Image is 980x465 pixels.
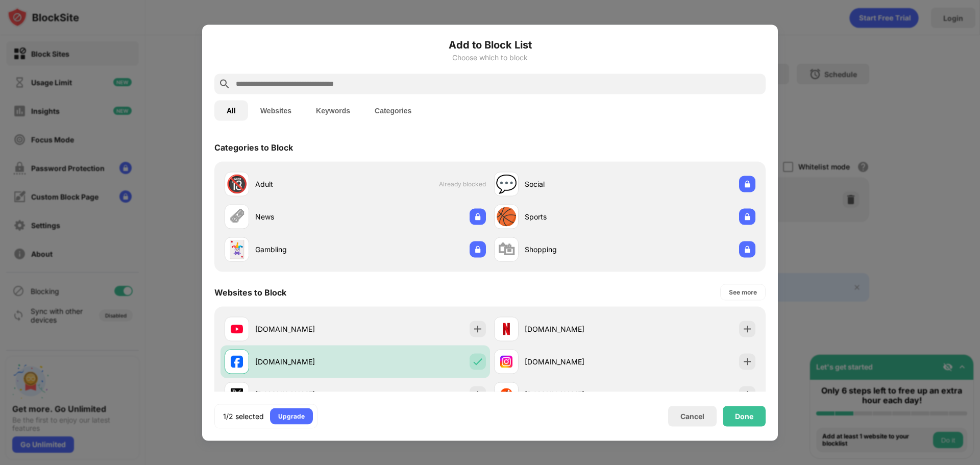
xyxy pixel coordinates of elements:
button: Websites [248,100,304,120]
div: Choose which to block [214,53,766,61]
div: 💬 [496,174,517,194]
div: Websites to Block [214,287,286,297]
img: favicons [500,388,512,400]
div: Gambling [255,244,355,255]
div: Done [735,412,753,420]
button: Categories [362,100,424,120]
div: [DOMAIN_NAME] [525,356,625,367]
img: favicons [231,355,243,368]
div: Shopping [525,244,625,255]
button: All [214,100,248,120]
div: [DOMAIN_NAME] [525,389,625,400]
div: 1/2 selected [223,411,264,421]
div: [DOMAIN_NAME] [525,324,625,334]
div: Adult [255,179,355,189]
div: Cancel [680,412,704,421]
img: search.svg [218,78,231,90]
div: News [255,211,355,222]
div: 🏀 [496,206,517,227]
div: 🔞 [226,174,248,194]
div: Upgrade [278,411,305,421]
div: Categories to Block [214,142,293,152]
img: favicons [500,355,512,368]
div: 🃏 [226,239,248,260]
div: [DOMAIN_NAME] [255,356,355,367]
img: favicons [231,323,243,335]
div: Sports [525,211,625,222]
h6: Add to Block List [214,37,766,52]
img: favicons [500,323,512,335]
div: [DOMAIN_NAME] [255,389,355,400]
img: favicons [231,388,243,400]
div: [DOMAIN_NAME] [255,324,355,334]
span: Already blocked [439,180,486,188]
div: See more [729,287,757,297]
div: 🛍 [498,239,515,260]
button: Keywords [304,100,362,120]
div: 🗞 [228,206,246,227]
div: Social [525,179,625,189]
